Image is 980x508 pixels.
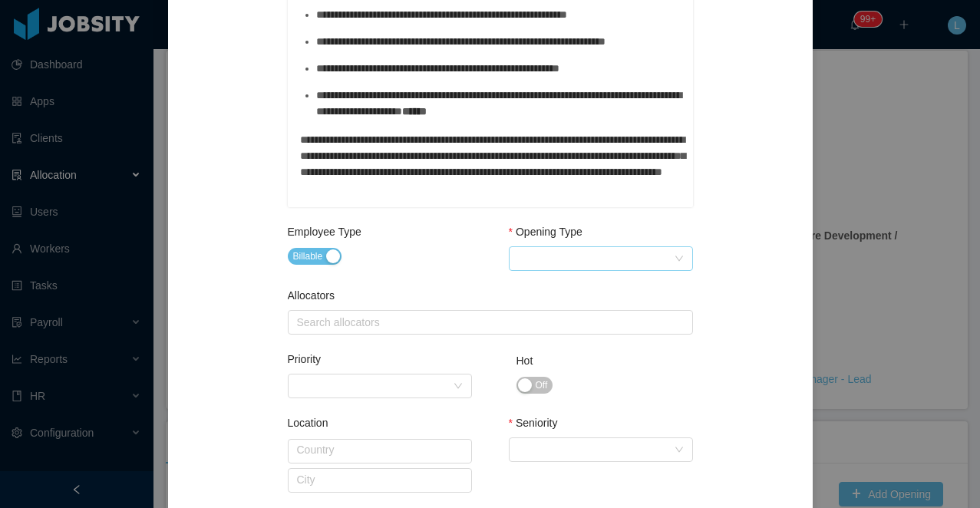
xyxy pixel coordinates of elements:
[288,417,328,429] label: Location
[293,249,323,264] span: Billable
[536,378,548,393] span: Off
[516,377,553,394] button: Hot
[288,226,361,238] label: Employee Type
[297,315,677,330] div: Search allocators
[509,226,582,238] label: Opening Type
[288,248,342,265] button: Employee Type
[288,353,322,365] label: Priority
[516,355,533,367] label: Hot
[675,254,684,265] i: icon: down
[509,417,558,429] label: Seniority
[288,289,335,302] label: Allocators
